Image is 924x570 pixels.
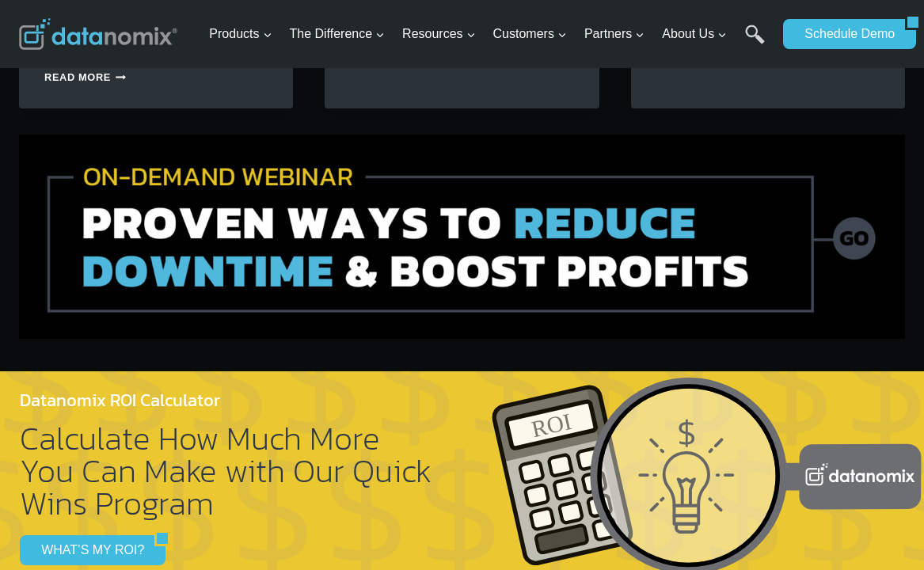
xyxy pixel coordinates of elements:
span: The Difference [289,24,385,44]
span: State/Region [344,196,405,210]
span: Customers [493,24,567,44]
img: Datanomix [19,18,177,50]
a: Read More [44,71,126,83]
span: Last Name [344,1,394,15]
img: Proven ways to reduce downtime [19,135,905,339]
span: Products [209,24,272,44]
a: Terms [177,353,201,364]
span: Phone number [344,66,415,80]
a: Search [745,25,765,60]
span: Resources [402,24,475,44]
iframe: Popup CTA [8,290,262,562]
span: Partners [584,24,645,44]
a: Schedule Demo [783,19,905,49]
nav: Primary Navigation [203,9,775,60]
span: About Us [662,24,727,44]
a: Privacy Policy [215,353,267,364]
